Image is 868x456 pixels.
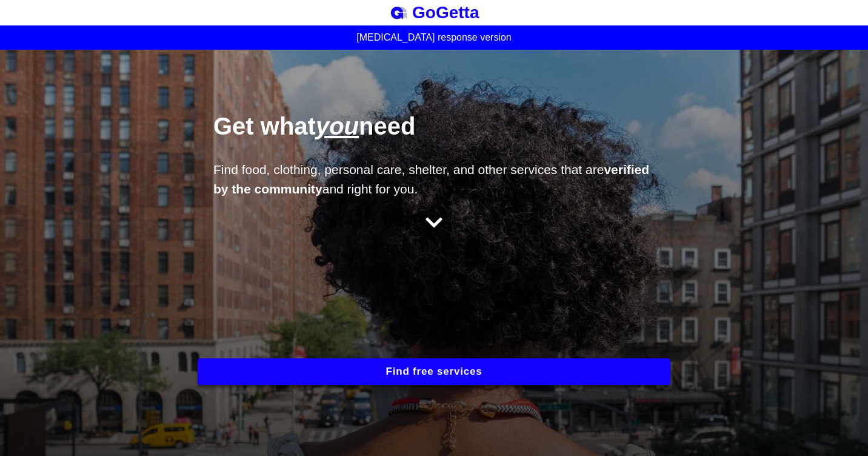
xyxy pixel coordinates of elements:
span: you [316,113,359,139]
button: Find free services [198,358,670,385]
strong: verified by the community [213,163,649,196]
p: Find food, clothing, personal care, shelter, and other services that are and right for you. [213,160,655,198]
a: Find free services [198,366,670,377]
h1: Get what need [213,112,661,155]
